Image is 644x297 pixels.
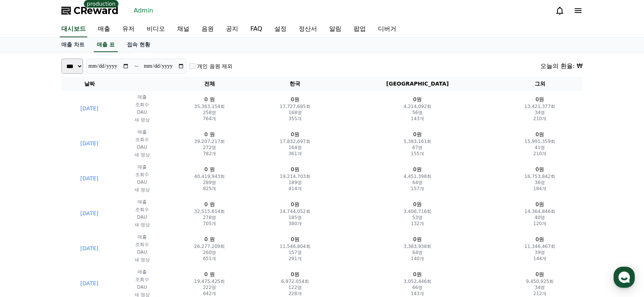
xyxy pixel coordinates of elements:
p: DAU [120,109,164,115]
p: 0 원 [170,130,250,138]
p: 64명 [341,249,494,256]
p: 34명 [500,284,580,291]
span: CReward [74,5,119,17]
p: 642개 [170,291,250,297]
p: 705개 [170,221,250,227]
p: 4,214,092회 [341,103,494,110]
a: 매출 표 [94,38,118,52]
p: 26,277,209회 [170,243,250,249]
a: 접속 현황 [121,38,156,52]
p: 35,363,154회 [170,103,250,110]
p: 0원 [255,200,335,208]
p: 157개 [341,186,494,192]
p: 40,419,943회 [170,173,250,179]
p: 184개 [500,186,580,192]
p: 0원 [500,165,580,173]
p: 3,052,446회 [341,278,494,284]
p: 0원 [341,130,494,138]
td: [DATE] [61,91,117,126]
p: 새 영상 [120,117,164,123]
p: 11,346,467회 [500,243,580,249]
p: 157명 [255,249,335,256]
p: 새 영상 [120,152,164,158]
p: 210개 [500,116,580,122]
p: ~ [134,62,139,71]
p: 222명 [170,284,250,291]
p: 0원 [500,200,580,208]
p: 매출 [120,234,164,240]
p: 5,383,161회 [341,138,494,145]
p: 17,727,685회 [255,103,335,110]
p: 0원 [341,165,494,173]
p: 56명 [341,110,494,116]
p: 210개 [500,151,580,157]
p: 120개 [500,221,580,227]
p: 0원 [341,270,494,278]
p: 새 영상 [120,257,164,263]
p: 0원 [255,270,335,278]
p: 0원 [500,130,580,138]
p: 361개 [255,151,335,157]
p: 414개 [255,186,335,192]
p: DAU [120,249,164,255]
p: 새 영상 [120,187,164,193]
p: 0원 [341,200,494,208]
p: 53명 [341,214,494,221]
p: 16,753,842회 [500,173,580,179]
p: 0원 [255,165,335,173]
th: 전체 [167,77,253,91]
p: 289명 [170,179,250,186]
p: 143개 [341,116,494,122]
p: 15,991,359회 [500,138,580,145]
a: 채널 [171,21,195,37]
th: 그외 [497,77,583,91]
p: 143개 [341,291,494,297]
a: 유저 [116,21,141,37]
p: 0원 [500,270,580,278]
p: 34명 [500,110,580,116]
p: 189명 [255,179,335,186]
p: 조회수 [120,206,164,213]
p: 0원 [255,235,335,243]
p: 19,475,425회 [170,278,250,284]
p: 185명 [255,214,335,221]
a: 매출 [92,21,116,37]
p: 조회수 [120,241,164,248]
a: FAQ [244,21,268,37]
div: 오늘의 환율: ₩ [540,62,583,71]
p: 228개 [255,291,335,297]
p: 260명 [170,249,250,256]
td: [DATE] [61,126,117,161]
p: 32,515,614회 [170,208,250,214]
p: 272명 [170,145,250,151]
label: 개인 음원 제외 [197,62,232,70]
a: 설정 [268,21,293,37]
p: 0원 [500,235,580,243]
p: 조회수 [120,276,164,283]
p: 0 원 [170,235,250,243]
p: 40명 [500,214,580,221]
p: 782개 [170,151,250,157]
p: 122명 [255,284,335,291]
td: [DATE] [61,161,117,196]
p: 39명 [500,249,580,256]
p: 19,214,703회 [255,173,335,179]
a: 알림 [323,21,348,37]
p: DAU [120,179,164,185]
a: 매출 차트 [55,38,91,52]
p: 새 영상 [120,222,164,228]
p: 매출 [120,164,164,170]
p: 조회수 [120,137,164,143]
p: 64명 [341,179,494,186]
p: 39,207,217회 [170,138,250,145]
th: 날짜 [61,77,117,91]
p: 11,546,804회 [255,243,335,249]
p: 6,972,054회 [255,278,335,284]
p: 41명 [500,145,580,151]
p: 67명 [341,145,494,151]
a: 디버거 [372,21,402,37]
a: 음원 [195,21,220,37]
p: 17,832,697회 [255,138,335,145]
p: 3,383,938회 [341,243,494,249]
th: 한국 [252,77,338,91]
